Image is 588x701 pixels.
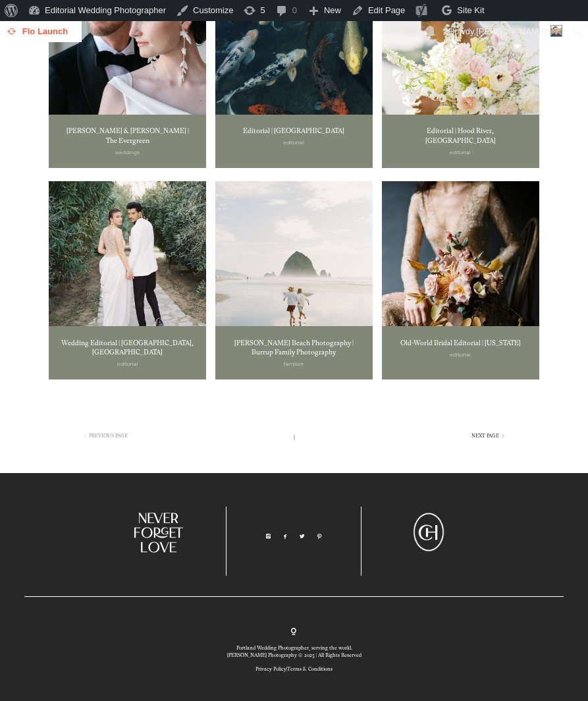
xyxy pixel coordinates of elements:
span: Weddings [61,150,194,156]
span: Site Kit [457,5,484,15]
h2: Editorial | [GEOGRAPHIC_DATA] [228,126,360,136]
span: Editorial [394,352,526,358]
a: Privacy Policy [255,666,286,672]
span: Families [228,362,360,368]
a: Portland Wedding Photographer [236,645,309,651]
a: Howdy, [444,21,568,42]
span: PREVIOUS PAGE [82,433,128,439]
div: Flo Launch [16,21,74,42]
h2: [PERSON_NAME] Beach Photography | Burrup Family Photography [228,339,360,357]
a: Old-World Bridal Editorial | [US_STATE] Editorial [377,181,544,379]
p: , serving the world. [PERSON_NAME] Photography © 2025 | All Rights Reserved [227,645,361,659]
a: Wedding Editorial | [GEOGRAPHIC_DATA], [GEOGRAPHIC_DATA] Editorial [45,181,211,379]
h2: Wedding Editorial | [GEOGRAPHIC_DATA], [GEOGRAPHIC_DATA] [61,339,194,357]
h2: Old-World Bridal Editorial | [US_STATE] [394,339,526,348]
img: Image of text - CH [412,511,445,553]
span: Editorial [228,140,360,146]
span: Editorial [61,362,194,368]
span: [PERSON_NAME] [476,26,547,36]
h2: [PERSON_NAME] & [PERSON_NAME] | The Evergreen [61,126,194,145]
a: NEXT PAGE [471,433,506,439]
a: Terms & Conditions [287,666,333,672]
a: [PERSON_NAME] Beach Photography | Burrup Family Photography Families [211,181,377,379]
img: Image of text - Never Forget Love [132,511,185,554]
p: | [227,666,361,673]
h2: Editorial | Hood River, [GEOGRAPHIC_DATA] [394,126,526,145]
span: Editorial [394,150,526,156]
img: Views over 48 hours. Click for more Jetpack Stats. [496,3,570,19]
